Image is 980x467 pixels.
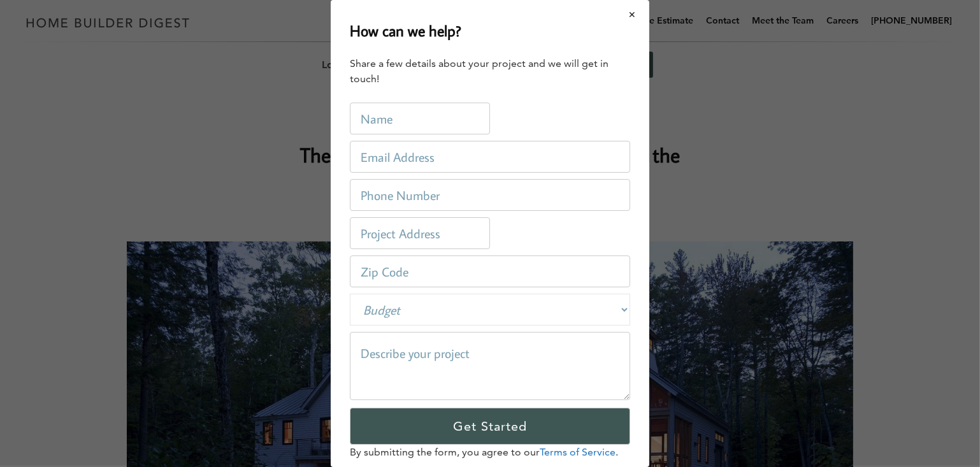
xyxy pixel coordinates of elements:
[350,141,630,173] input: Email Address
[350,445,630,460] p: By submitting the form, you agree to our .
[350,56,630,87] div: Share a few details about your project and we will get in touch!
[350,408,630,445] input: Get Started
[616,1,649,28] button: Close modal
[350,255,630,287] input: Zip Code
[916,403,965,452] iframe: Drift Widget Chat Controller
[540,446,616,458] a: Terms of Service
[350,217,490,249] input: Project Address
[350,103,490,134] input: Name
[350,19,461,42] h2: How can we help?
[350,179,630,211] input: Phone Number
